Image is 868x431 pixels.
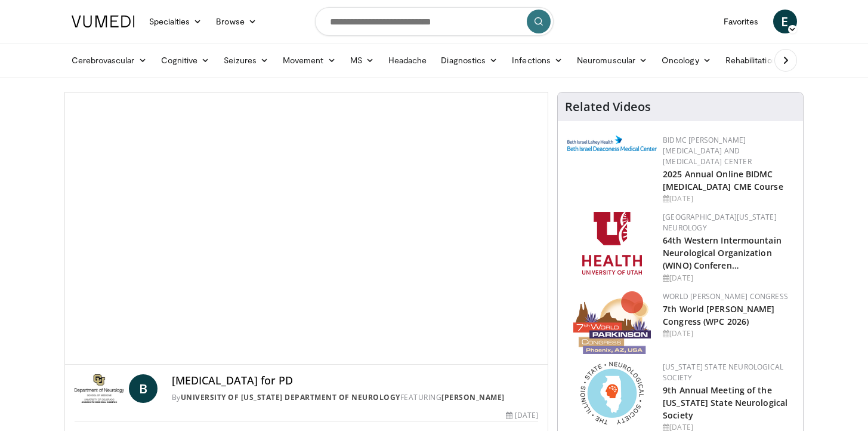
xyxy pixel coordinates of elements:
[663,193,793,204] div: [DATE]
[154,48,217,72] a: Cognitive
[570,48,654,72] a: Neuromuscular
[663,135,752,167] a: BIDMC [PERSON_NAME][MEDICAL_DATA] and [MEDICAL_DATA] Center
[142,10,209,33] a: Specialties
[505,48,570,72] a: Infections
[64,48,154,72] a: Cerebrovascular
[663,291,788,301] a: World [PERSON_NAME] Congress
[567,136,657,151] img: c96b19ec-a48b-46a9-9095-935f19585444.png.150x105_q85_autocrop_double_scale_upscale_version-0.2.png
[209,10,264,33] a: Browse
[434,48,505,72] a: Diagnostics
[65,93,548,365] video-js: Video Player
[381,48,434,72] a: Headache
[663,168,783,192] a: 2025 Annual Online BIDMC [MEDICAL_DATA] CME Course
[663,273,793,284] div: [DATE]
[716,10,766,33] a: Favorites
[315,7,554,36] input: Search topics, interventions
[718,48,784,72] a: Rehabilitation
[343,48,381,72] a: MS
[172,392,538,403] div: By FEATURING
[72,16,135,27] img: VuMedi Logo
[441,392,505,402] a: [PERSON_NAME]
[773,10,797,33] a: E
[217,48,276,72] a: Seizures
[580,362,644,424] img: 71a8b48c-8850-4916-bbdd-e2f3ccf11ef9.png.150x105_q85_autocrop_double_scale_upscale_version-0.2.png
[654,48,718,72] a: Oncology
[663,212,777,233] a: [GEOGRAPHIC_DATA][US_STATE] Neurology
[172,374,538,387] h4: [MEDICAL_DATA] for PD
[181,392,400,402] a: University of [US_STATE] Department of Neurology
[663,235,781,271] a: 64th Western Intermountain Neurological Organization (WINO) Conferen…
[582,212,642,275] img: f6362829-b0a3-407d-a044-59546adfd345.png.150x105_q85_autocrop_double_scale_upscale_version-0.2.png
[276,48,343,72] a: Movement
[573,291,651,354] img: 16fe1da8-a9a0-4f15-bd45-1dd1acf19c34.png.150x105_q85_autocrop_double_scale_upscale_version-0.2.png
[663,384,787,421] a: 9th Annual Meeting of the [US_STATE] State Neurological Society
[663,362,783,383] a: [US_STATE] State Neurological Society
[506,410,538,421] div: [DATE]
[663,328,793,339] div: [DATE]
[663,303,774,327] a: 7th World [PERSON_NAME] Congress (WPC 2026)
[75,374,124,403] img: University of Colorado Department of Neurology
[565,100,651,114] h4: Related Videos
[129,374,157,403] a: B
